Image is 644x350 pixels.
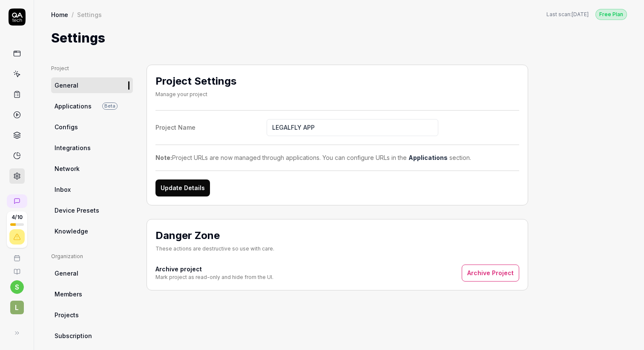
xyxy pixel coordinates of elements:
span: Configs [55,122,78,131]
button: Free Plan [595,9,627,20]
a: Network [51,161,133,176]
span: L [10,301,24,314]
a: Applications [408,154,448,161]
a: Documentation [3,262,30,275]
a: Projects [51,307,133,323]
a: Inbox [51,182,133,197]
span: 4 / 10 [11,215,23,220]
a: Device Presets [51,202,133,218]
input: Project Name [267,119,438,136]
button: s [10,280,24,294]
span: Knowledge [55,227,88,236]
a: Knowledge [51,223,133,239]
a: General [51,265,133,281]
span: General [55,269,78,278]
span: Last scan: [546,11,589,18]
strong: Note: [155,154,172,161]
h1: Settings [51,28,105,48]
span: Integrations [55,143,91,152]
a: Integrations [51,140,133,156]
span: Inbox [55,185,71,194]
a: Subscription [51,328,133,344]
div: Mark project as read-only and hide from the UI. [155,273,273,281]
span: Subscription [55,331,92,340]
button: L [3,294,30,316]
a: Home [51,10,68,19]
span: Members [55,290,82,299]
div: Free Plan [595,9,627,20]
button: Update Details [155,179,210,196]
span: Beta [102,102,118,110]
a: ApplicationsBeta [51,98,133,114]
div: Project URLs are now managed through applications. You can configure URLs in the section. [155,153,519,162]
button: Last scan:[DATE] [546,11,589,18]
div: These actions are destructive so use with care. [155,245,274,253]
a: Book a call with us [3,248,30,262]
a: General [51,77,133,93]
div: Settings [77,10,102,19]
button: Archive Project [462,265,519,282]
div: Project [51,65,133,72]
h2: Project Settings [155,74,236,89]
div: Project Name [155,123,267,132]
h2: Danger Zone [155,228,274,243]
span: Network [55,164,80,173]
span: Device Presets [55,206,99,215]
div: Organization [51,253,133,260]
span: Applications [55,102,92,111]
time: [DATE] [572,11,589,17]
span: Projects [55,310,79,319]
div: / [72,10,74,19]
h4: Archive project [155,265,273,273]
a: Members [51,286,133,302]
a: New conversation [7,194,27,208]
span: General [55,81,78,90]
a: Configs [51,119,133,135]
div: Manage your project [155,91,236,98]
